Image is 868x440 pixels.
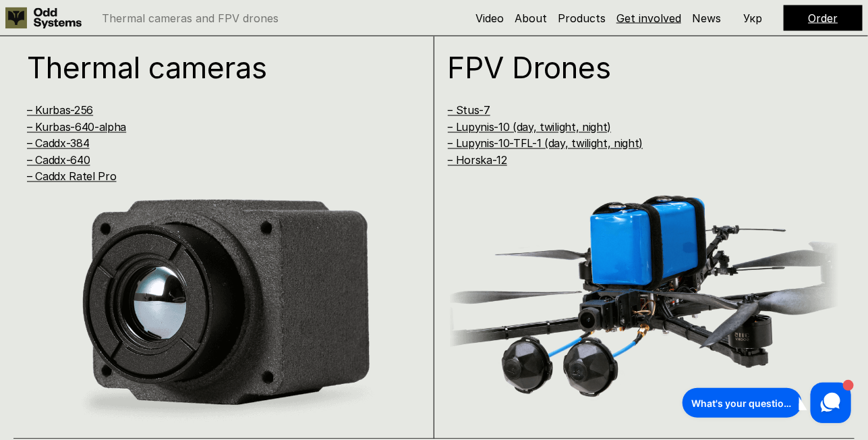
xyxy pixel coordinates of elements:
a: Get involved [616,11,681,25]
p: Укр [743,13,762,24]
a: – Caddx-640 [27,154,90,167]
p: Thermal cameras and FPV drones [102,13,279,24]
a: Order [809,11,838,25]
a: Video [475,11,504,25]
a: News [692,11,721,25]
a: – Lupynis-10 (day, twilight, night) [448,121,612,134]
a: – Stus-7 [448,104,490,117]
a: – Caddx Ratel Pro [27,170,117,184]
a: – Kurbas-256 [27,104,93,117]
iframe: HelpCrunch [679,379,855,427]
a: – Kurbas-640-alpha [27,121,126,134]
a: Products [558,11,606,25]
a: About [515,11,547,25]
h1: Thermal cameras [27,53,397,83]
h1: FPV Drones [448,53,817,83]
a: – Caddx-384 [27,137,89,150]
a: – Lupynis-10-TFL-1 (day, twilight, night) [448,137,643,150]
a: – Horska-12 [448,154,507,167]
